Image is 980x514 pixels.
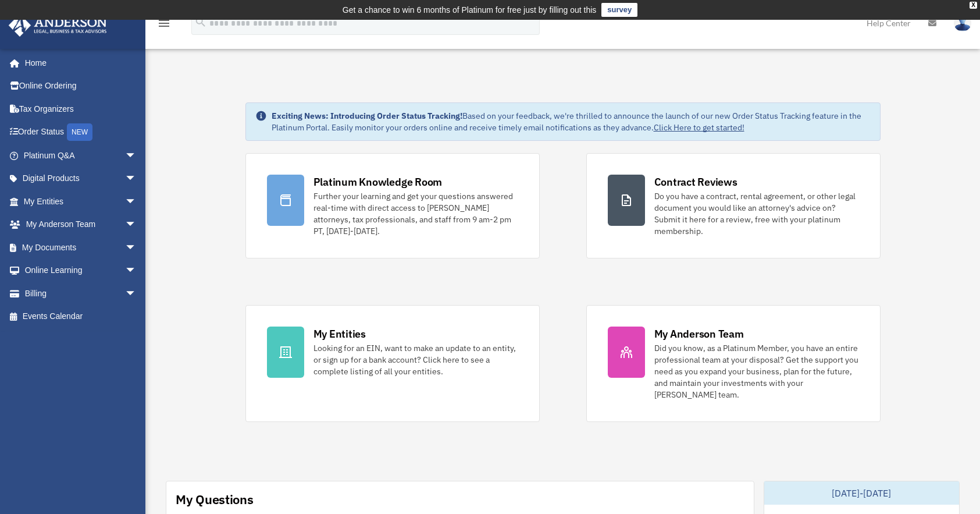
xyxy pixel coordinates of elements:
div: Contract Reviews [654,175,737,189]
a: Tax Organizers [8,97,154,120]
div: NEW [67,123,92,141]
span: arrow_drop_down [125,259,148,283]
strong: Exciting News: Introducing Order Status Tracking! [272,111,462,121]
div: My Anderson Team [654,327,744,341]
div: My Questions [176,491,254,508]
a: Contract Reviews Do you have a contract, rental agreement, or other legal document you would like... [586,153,881,258]
div: Did you know, as a Platinum Member, you have an entire professional team at your disposal? Get th... [654,342,859,400]
div: Platinum Knowledge Room [313,175,443,189]
div: [DATE]-[DATE] [764,481,959,505]
a: Billingarrow_drop_down [8,282,154,305]
div: close [970,2,977,9]
img: Anderson Advisors Platinum Portal [5,14,111,37]
a: menu [157,20,171,30]
a: survey [601,3,637,17]
a: My Anderson Teamarrow_drop_down [8,213,154,236]
a: My Entities Looking for an EIN, want to make an update to an entity, or sign up for a bank accoun... [245,305,540,422]
a: Home [8,51,148,75]
span: arrow_drop_down [125,213,148,237]
a: Platinum Knowledge Room Further your learning and get your questions answered real-time with dire... [245,153,540,258]
span: arrow_drop_down [125,190,148,214]
a: My Anderson Team Did you know, as a Platinum Member, you have an entire professional team at your... [586,305,881,422]
a: My Entitiesarrow_drop_down [8,190,154,213]
span: arrow_drop_down [125,236,148,260]
a: Click Here to get started! [654,122,744,133]
a: My Documentsarrow_drop_down [8,236,154,259]
div: Do you have a contract, rental agreement, or other legal document you would like an attorney's ad... [654,190,859,237]
a: Events Calendar [8,305,154,328]
div: Further your learning and get your questions answered real-time with direct access to [PERSON_NAM... [313,190,518,237]
span: arrow_drop_down [125,167,148,191]
i: search [194,16,207,29]
div: Based on your feedback, we're thrilled to announce the launch of our new Order Status Tracking fe... [272,110,871,133]
img: User Pic [954,15,971,31]
a: Online Ordering [8,75,154,98]
i: menu [157,16,171,30]
a: Online Learningarrow_drop_down [8,259,154,282]
span: arrow_drop_down [125,144,148,168]
div: Get a chance to win 6 months of Platinum for free just by filling out this [343,3,597,17]
div: My Entities [313,327,366,341]
span: arrow_drop_down [125,282,148,306]
a: Digital Productsarrow_drop_down [8,167,154,190]
a: Platinum Q&Aarrow_drop_down [8,144,154,167]
div: Looking for an EIN, want to make an update to an entity, or sign up for a bank account? Click her... [313,342,518,377]
a: Order StatusNEW [8,120,154,144]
